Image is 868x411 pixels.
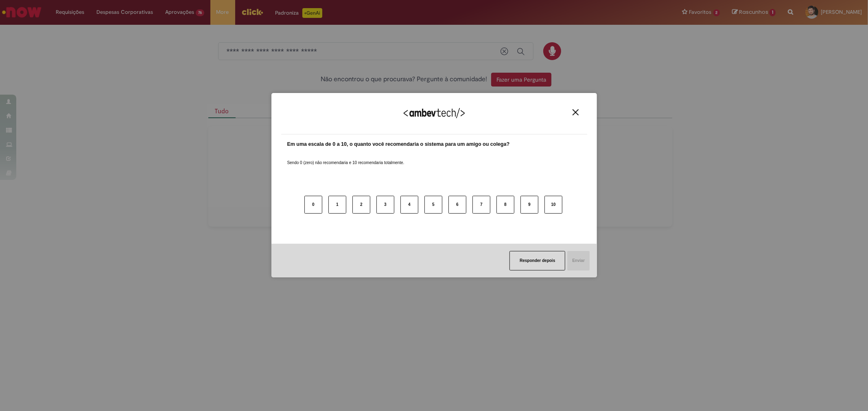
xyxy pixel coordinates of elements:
[352,196,370,214] button: 2
[287,141,510,148] label: Em uma escala de 0 a 10, o quanto você recomendaria o sistema para um amigo ou colega?
[520,196,538,214] button: 9
[448,196,466,214] button: 6
[328,196,346,214] button: 1
[472,196,490,214] button: 7
[376,196,394,214] button: 3
[424,196,442,214] button: 5
[287,150,404,166] label: Sendo 0 (zero) não recomendaria e 10 recomendaria totalmente.
[304,196,322,214] button: 0
[400,196,418,214] button: 4
[570,109,581,116] button: Close
[509,251,565,270] button: Responder depois
[573,109,579,115] img: Close
[496,196,514,214] button: 8
[544,196,562,214] button: 10
[404,108,465,118] img: Logo Ambevtech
